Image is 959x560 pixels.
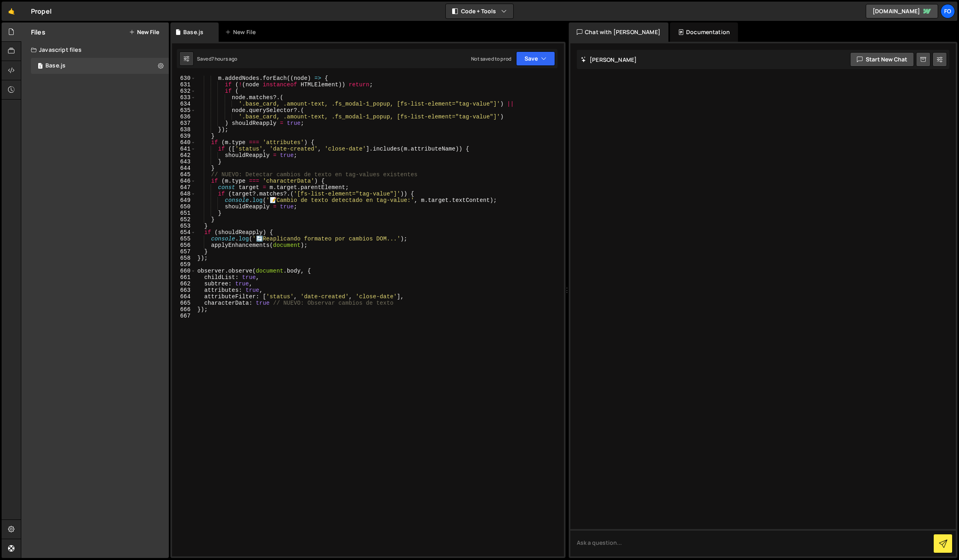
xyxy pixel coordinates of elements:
[211,55,238,62] div: 7 hours ago
[172,75,196,81] div: 630
[172,146,196,152] div: 641
[172,94,196,101] div: 633
[172,114,196,120] div: 636
[670,22,738,42] div: Documentation
[172,178,196,184] div: 646
[172,229,196,236] div: 654
[569,22,668,42] div: Chat with [PERSON_NAME]
[45,62,66,69] div: Base.js
[172,81,196,88] div: 631
[2,2,21,21] a: 🤙
[172,236,196,242] div: 655
[172,191,196,197] div: 648
[172,242,196,248] div: 656
[172,152,196,159] div: 642
[866,4,938,18] a: [DOMAIN_NAME]
[172,293,196,300] div: 664
[183,28,203,36] div: Base.js
[172,120,196,126] div: 637
[172,184,196,191] div: 647
[172,313,196,319] div: 667
[172,306,196,313] div: 666
[516,51,555,66] button: Save
[172,197,196,204] div: 649
[172,287,196,293] div: 663
[581,56,637,63] h2: [PERSON_NAME]
[172,223,196,229] div: 653
[172,300,196,306] div: 665
[31,6,51,16] div: Propel
[225,28,259,36] div: New File
[172,101,196,107] div: 634
[197,55,238,62] div: Saved
[172,139,196,146] div: 640
[850,52,914,67] button: Start new chat
[172,159,196,165] div: 643
[172,281,196,287] div: 662
[31,28,45,37] h2: Files
[172,126,196,133] div: 638
[172,261,196,268] div: 659
[172,171,196,178] div: 645
[941,4,955,18] a: fo
[471,55,511,62] div: Not saved to prod
[172,255,196,261] div: 658
[172,133,196,139] div: 639
[172,210,196,216] div: 651
[21,42,169,58] div: Javascript files
[172,248,196,255] div: 657
[129,29,159,35] button: New File
[172,107,196,114] div: 635
[172,165,196,171] div: 644
[172,88,196,94] div: 632
[31,58,169,74] div: 17111/47186.js
[38,63,43,70] span: 1
[172,204,196,210] div: 650
[172,268,196,274] div: 660
[446,4,513,18] button: Code + Tools
[172,216,196,223] div: 652
[172,274,196,281] div: 661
